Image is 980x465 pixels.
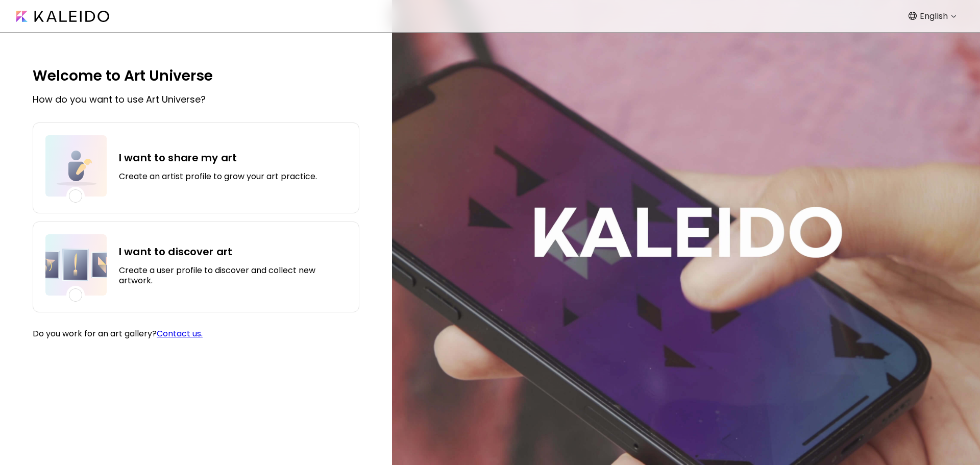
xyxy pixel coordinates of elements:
h5: How do you want to use Art Universe? [33,93,206,106]
a: Contact us. [157,328,203,339]
img: illustration [45,234,107,296]
h5: Do you work for an art gallery? [33,329,359,355]
h4: I want to share my art [119,150,317,165]
div: English [912,8,960,25]
img: illustration [45,135,107,197]
h5: Welcome to Art Universe [33,65,213,87]
h4: I want to discover art [119,244,347,259]
h5: Create a user profile to discover and collect new artwork. [119,265,347,286]
h5: Create an artist profile to grow your art practice. [119,172,317,182]
img: Language [909,12,917,20]
img: Kaleido [16,11,109,22]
